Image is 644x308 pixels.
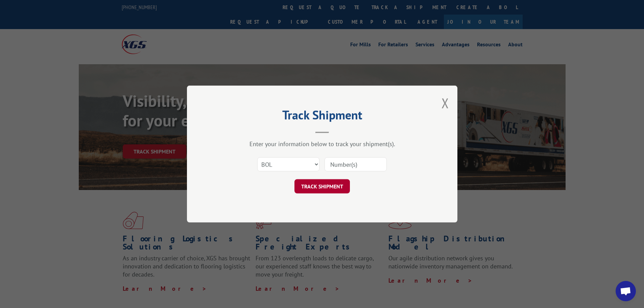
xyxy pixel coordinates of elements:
h2: Track Shipment [221,110,424,123]
input: Number(s) [325,157,387,171]
button: TRACK SHIPMENT [294,179,350,193]
div: Enter your information below to track your shipment(s). [221,140,424,148]
button: Close modal [442,94,449,112]
div: Open chat [616,281,636,301]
